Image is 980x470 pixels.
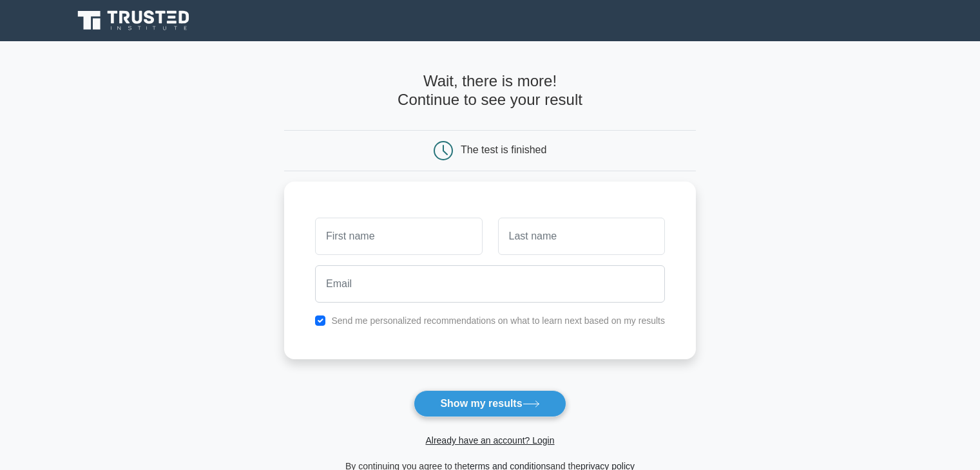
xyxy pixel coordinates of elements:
[315,265,665,303] input: Email
[425,435,554,446] a: Already have an account? Login
[331,315,665,326] label: Send me personalized recommendations on what to learn next based on my results
[414,390,566,417] button: Show my results
[461,144,546,155] div: The test is finished
[315,218,482,255] input: First name
[284,72,696,109] h4: Wait, there is more! Continue to see your result
[498,218,665,255] input: Last name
